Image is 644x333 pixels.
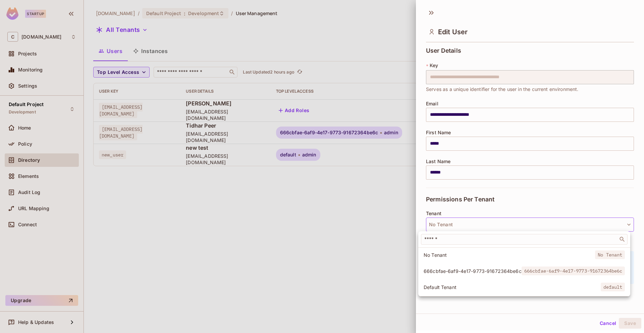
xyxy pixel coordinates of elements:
[424,284,601,290] span: Default Tenant
[601,283,625,291] span: default
[595,250,625,259] span: No Tenant
[424,252,595,258] span: No Tenant
[522,267,625,275] span: 666cbfae-6af9-4e17-9773-91672364be6c
[424,268,522,274] span: 666cbfae-6af9-4e17-9773-91672364be6c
